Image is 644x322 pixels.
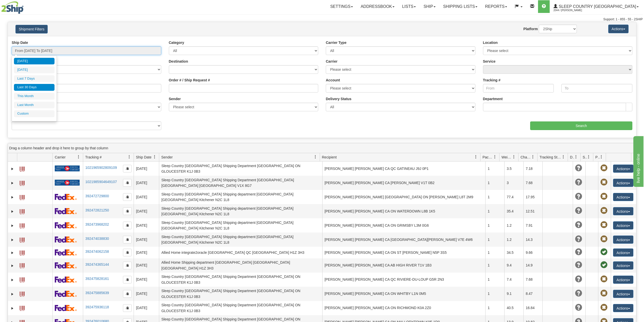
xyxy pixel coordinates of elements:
iframe: chat widget [632,135,643,187]
span: Pickup Successfully created [600,248,607,256]
span: Pickup Not Assigned [600,221,607,228]
td: 1 [485,273,504,287]
label: Account [326,78,340,83]
li: [DATE] [14,66,55,73]
td: [PERSON_NAME] [PERSON_NAME] CA ON GRIMSBY L3M 0G6 [322,218,486,232]
label: Department [483,96,503,101]
td: Allied Home Shipping department [GEOGRAPHIC_DATA] [GEOGRAPHIC_DATA] [GEOGRAPHIC_DATA] H1Z 3H3 [159,258,322,273]
li: Last 7 Days [14,75,55,82]
a: 392474062158 [85,249,109,254]
td: Sleep Country [GEOGRAPHIC_DATA] Shipping Department [GEOGRAPHIC_DATA] ON GLOUCESTER K1J 0B3 [159,162,322,176]
label: Sender [169,96,181,101]
a: 392475885639 [85,291,109,295]
span: Charge [521,155,531,160]
img: 2 - FedEx Express® [55,194,77,200]
span: Pickup Not Assigned [600,193,607,200]
a: Expand [10,263,15,268]
td: 7.91 [523,218,542,232]
span: Pickup Successfully created [600,261,607,269]
a: Expand [10,181,15,186]
button: Actions [613,179,633,187]
input: To [561,84,632,93]
td: Sleep Country [GEOGRAPHIC_DATA] Shipping department [GEOGRAPHIC_DATA] [GEOGRAPHIC_DATA] Kitchener... [159,232,322,247]
td: [PERSON_NAME] [PERSON_NAME] [GEOGRAPHIC_DATA] ON [PERSON_NAME] L8T 2M9 [322,190,486,204]
a: Delivery Status filter column settings [572,153,580,161]
td: [DATE] [134,190,159,204]
td: 3.5 [504,162,523,176]
a: Label [20,193,25,201]
td: 3 [504,176,523,190]
td: Allied Home integrate2oracle [GEOGRAPHIC_DATA] QC [GEOGRAPHIC_DATA] H1Z 3H3 [159,247,322,258]
span: Sleep Country [GEOGRAPHIC_DATA] [558,4,636,9]
span: Pickup Not Assigned [600,290,607,297]
a: Label [20,235,25,243]
td: [PERSON_NAME] [PERSON_NAME] CA QC GATINEAU J9J 0P1 [322,162,486,176]
td: Sleep Country [GEOGRAPHIC_DATA] Shipping Department [GEOGRAPHIC_DATA] ON GLOUCESTER K1J 0B3 [159,301,322,315]
span: Packages [482,155,493,160]
button: Copy to clipboard [123,207,132,215]
img: 2 - FedEx Express® [55,236,77,243]
a: Ship Date filter column settings [150,153,159,161]
td: 16.84 [523,301,542,315]
td: [DATE] [134,176,159,190]
span: Pickup Status [595,155,600,160]
td: 9.4 [504,258,523,273]
button: Actions [613,304,633,312]
span: Pickup Not Assigned [600,276,607,283]
span: Carrier [55,155,66,160]
a: Packages filter column settings [491,153,499,161]
td: 1 [485,232,504,247]
td: 17.95 [523,190,542,204]
a: 392473968202 [85,222,109,226]
a: Expand [10,223,15,228]
span: Sender [161,155,173,160]
td: [DATE] [134,301,159,315]
a: Expand [10,277,15,282]
td: 7.18 [523,162,542,176]
img: logo2044.jpg [1,1,24,14]
td: 1 [485,190,504,204]
td: 1 [485,287,504,301]
td: [DATE] [134,232,159,247]
a: Expand [10,292,15,297]
a: Recipient filter column settings [472,153,480,161]
button: Copy to clipboard [123,290,132,298]
td: 1 [485,247,504,258]
a: Settings [326,0,357,13]
label: Order # / Ship Request # [169,78,210,83]
a: Label [20,261,25,269]
td: 1.2 [504,232,523,247]
span: Pickup Not Assigned [600,165,607,172]
img: 2 - FedEx Express® [55,208,77,214]
td: Sleep Country [GEOGRAPHIC_DATA] Shipping department [GEOGRAPHIC_DATA] [GEOGRAPHIC_DATA] Kitchener... [159,218,322,232]
label: Delivery Status [326,96,351,101]
a: Expand [10,306,15,311]
span: Pickup Not Assigned [600,236,607,243]
span: Pickup Not Assigned [600,304,607,311]
td: [DATE] [134,218,159,232]
td: 77.4 [504,190,523,204]
td: 1 [485,218,504,232]
a: 392472729800 [85,194,109,198]
td: Sleep Country [GEOGRAPHIC_DATA] Shipping Department [GEOGRAPHIC_DATA] ON GLOUCESTER K1J 0B3 [159,287,322,301]
span: Delivery Status [570,155,574,160]
button: Actions [613,290,633,298]
td: Sleep Country [GEOGRAPHIC_DATA] Shipping Department [GEOGRAPHIC_DATA] ON GLOUCESTER K1J 0B3 [159,273,322,287]
label: Platform [523,26,538,31]
img: 2 - FedEx Express® [55,305,77,311]
li: Custom [14,110,55,117]
label: Carrier [326,59,337,64]
li: Last 30 Days [14,84,55,91]
span: Unknown [575,290,582,297]
span: Ship Date [136,155,151,160]
a: 1021985904649107 [85,180,117,184]
a: Label [20,164,25,172]
a: Label [20,275,25,283]
a: 392474038830 [85,237,109,241]
span: Tracking # [85,155,102,160]
td: 9.66 [523,247,542,258]
label: Location [483,40,498,45]
a: Reports [481,0,511,13]
span: Unknown [575,236,582,243]
td: 40.5 [504,301,523,315]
